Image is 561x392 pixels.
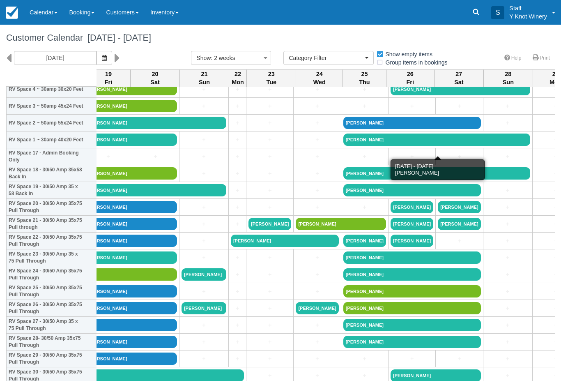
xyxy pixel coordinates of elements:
a: + [87,152,129,161]
th: RV Space 3 ~ 50amp 45x24 Feet [7,98,97,115]
th: RV Space 18 - 30/50 Amp 35x58 Back In [7,165,97,182]
a: [PERSON_NAME] [391,201,433,213]
a: [PERSON_NAME] [87,201,177,213]
a: + [182,85,226,94]
a: + [182,237,226,245]
a: + [438,237,481,245]
a: + [231,186,244,195]
a: [PERSON_NAME] [39,268,177,281]
a: + [485,338,530,346]
a: + [438,102,481,111]
a: + [296,102,338,111]
a: + [438,355,481,363]
a: + [231,85,244,94]
a: + [485,152,530,161]
a: + [296,169,338,178]
th: 21 Sun [180,69,229,87]
a: + [182,136,226,144]
a: + [248,85,291,94]
a: + [231,287,244,296]
a: [PERSON_NAME] [87,167,177,180]
th: 20 Sat [131,69,180,87]
th: 23 Tue [247,69,296,87]
a: + [231,169,244,178]
a: [PERSON_NAME] [39,319,177,331]
a: + [248,119,291,127]
a: + [296,119,338,127]
th: RV Space 19 - 30/50 Amp 35 x 58 Back In [7,182,97,199]
a: + [343,355,386,363]
img: checkfront-main-nav-mini-logo.png [6,7,18,19]
a: [PERSON_NAME] [343,336,481,348]
a: + [182,152,226,161]
a: + [182,102,226,111]
a: [PERSON_NAME] [87,285,177,297]
a: [PERSON_NAME] [343,167,530,180]
th: RV Space 24 - 30/50 Amp 35x75 Pull Through [7,266,97,283]
a: [PERSON_NAME] [391,235,433,247]
a: + [343,152,386,161]
a: + [248,102,291,111]
a: + [343,85,386,94]
a: + [248,152,291,161]
a: + [296,85,338,94]
a: [PERSON_NAME] [87,251,177,264]
a: + [248,338,291,346]
a: + [485,237,530,245]
label: Group items in bookings [376,56,453,69]
a: [PERSON_NAME] [87,83,177,95]
a: + [248,270,291,279]
a: [PERSON_NAME] [87,235,177,247]
span: : 2 weeks [211,55,235,61]
a: + [134,152,177,161]
a: + [182,220,226,228]
a: + [296,254,338,262]
th: 24 Wed [296,69,343,87]
a: + [248,203,291,212]
a: + [391,355,433,363]
a: + [231,304,244,313]
a: [PERSON_NAME] [296,218,386,230]
a: [PERSON_NAME] [87,100,177,112]
a: + [248,169,291,178]
a: + [231,254,244,262]
a: + [248,355,291,363]
th: RV Space 28- 30/50 Amp 35x75 Pull Through [7,334,97,350]
a: + [343,102,386,111]
a: + [231,136,244,144]
a: + [485,220,530,228]
a: [PERSON_NAME] [343,134,530,146]
a: + [485,304,530,313]
a: Print [528,52,555,64]
a: [PERSON_NAME] [39,369,244,382]
a: [PERSON_NAME] [391,83,530,95]
a: + [248,136,291,144]
a: + [231,203,244,212]
a: + [248,321,291,330]
a: + [231,102,244,111]
th: RV Space 22 - 30/50 Amp 35x75 Pull Through [7,233,97,249]
th: RV Space 29 - 30/50 Amp 35x75 Pull Through [7,350,97,367]
th: 19 Fri [87,69,131,87]
a: + [296,152,338,161]
a: + [231,338,244,346]
a: + [231,220,244,228]
th: RV Space 4 ~ 30amp 30x20 Feet [7,81,97,98]
th: RV Space 17 - Admin Booking Only [7,148,97,165]
a: + [485,371,530,380]
a: [PERSON_NAME] [87,134,177,146]
button: Show: 2 weeks [191,51,271,65]
a: + [485,355,530,363]
label: Show empty items [376,48,438,60]
a: [PERSON_NAME] [343,302,481,314]
a: [PERSON_NAME] [343,285,481,297]
a: + [248,254,291,262]
a: + [231,152,244,161]
a: [PERSON_NAME] [87,184,226,196]
th: RV Space 27 - 30/50 Amp 35 x 75 Pull Through [7,317,97,334]
a: + [485,254,530,262]
a: + [182,321,226,330]
span: [DATE] - [DATE] [83,32,151,43]
th: 28 Sun [483,69,533,87]
p: Y Knot Winery [509,12,547,21]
